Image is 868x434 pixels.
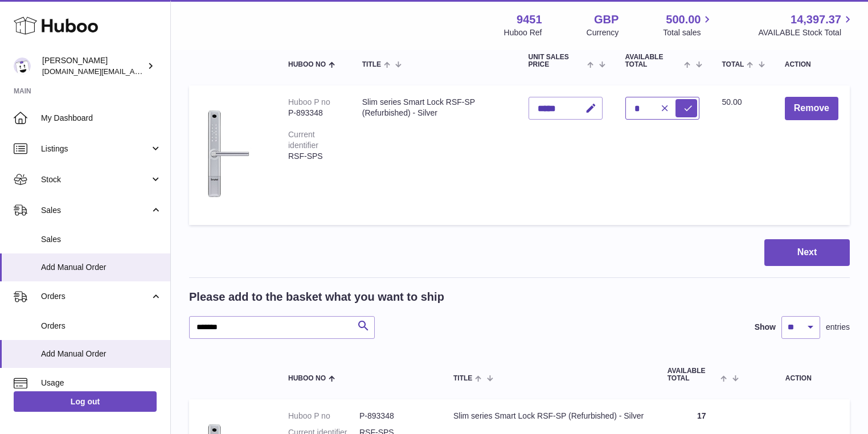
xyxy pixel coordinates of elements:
[200,97,257,211] img: Slim series Smart Lock RSF-SP (Refurbished) - Silver
[14,391,157,412] a: Log out
[351,85,517,225] td: Slim series Smart Lock RSF-SP (Refurbished) - Silver
[288,108,339,118] div: P-893348
[41,349,162,359] span: Add Manual Order
[288,151,339,162] div: RSF-SPS
[41,378,162,388] span: Usage
[288,411,359,421] dt: Huboo P no
[288,97,330,107] div: Huboo P no
[747,356,850,394] th: Action
[288,130,318,150] div: Current identifier
[594,12,619,27] strong: GBP
[755,322,776,333] label: Show
[41,291,150,302] span: Orders
[41,205,150,216] span: Sales
[663,12,714,38] a: 500.00 Total sales
[625,54,682,68] span: AVAILABLE Total
[41,174,150,185] span: Stock
[668,367,718,382] span: AVAILABLE Total
[722,97,742,107] span: 50.00
[362,61,381,68] span: Title
[666,12,701,27] span: 500.00
[453,375,472,382] span: Title
[41,262,162,273] span: Add Manual Order
[764,239,850,266] button: Next
[785,97,838,120] button: Remove
[785,61,838,68] div: Action
[529,54,585,68] span: Unit Sales Price
[42,67,227,76] span: [DOMAIN_NAME][EMAIL_ADDRESS][DOMAIN_NAME]
[663,27,714,38] span: Total sales
[41,144,150,154] span: Listings
[14,58,31,75] img: amir.ch@gmail.com
[791,12,841,27] span: 14,397.37
[41,113,162,124] span: My Dashboard
[587,27,619,38] div: Currency
[758,27,854,38] span: AVAILABLE Stock Total
[504,27,542,38] div: Huboo Ref
[826,322,850,333] span: entries
[359,411,431,421] dd: P-893348
[288,61,326,68] span: Huboo no
[41,234,162,245] span: Sales
[722,61,744,68] span: Total
[288,375,326,382] span: Huboo no
[41,321,162,331] span: Orders
[189,289,444,305] h2: Please add to the basket what you want to ship
[517,12,542,27] strong: 9451
[758,12,854,38] a: 14,397.37 AVAILABLE Stock Total
[42,55,145,77] div: [PERSON_NAME]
